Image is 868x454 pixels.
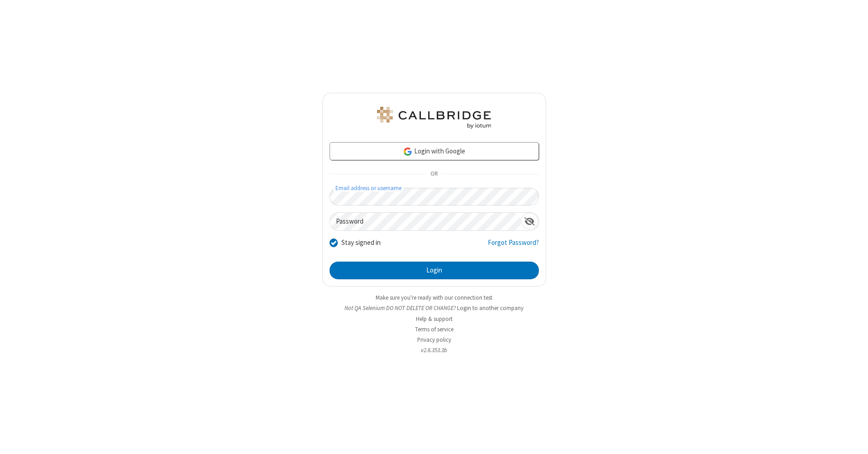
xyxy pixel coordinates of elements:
button: Login [330,262,539,280]
a: Login with Google [330,142,539,160]
button: Login to another company [457,304,524,312]
img: QA Selenium DO NOT DELETE OR CHANGE [375,107,493,129]
label: Stay signed in [341,238,381,248]
span: OR [427,168,441,181]
a: Help & support [416,315,453,323]
img: google-icon.png [403,147,413,157]
a: Make sure you're ready with our connection test [376,294,492,301]
a: Terms of service [415,325,453,333]
a: Privacy policy [417,336,451,344]
div: Show password [521,213,538,229]
a: Forgot Password? [488,238,539,255]
li: Not QA Selenium DO NOT DELETE OR CHANGE? [322,304,546,312]
li: v2.6.353.3b [322,346,546,354]
input: Password [330,213,521,230]
input: Email address or username [330,188,539,205]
